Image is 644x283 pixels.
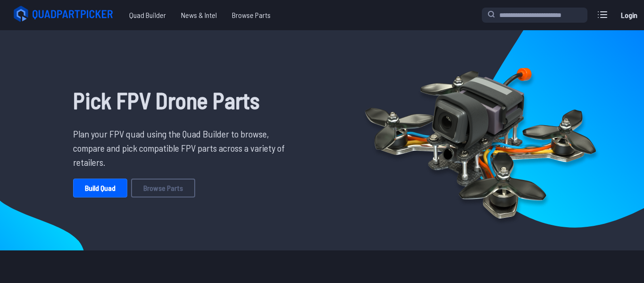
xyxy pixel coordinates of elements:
[173,6,224,25] a: News & Intel
[73,127,292,169] p: Plan your FPV quad using the Quad Builder to browse, compare and pick compatible FPV parts across...
[618,6,640,25] a: Login
[224,6,278,25] a: Browse Parts
[122,6,173,25] a: Quad Builder
[73,179,127,197] a: Build Quad
[131,179,195,197] a: Browse Parts
[73,83,292,117] h1: Pick FPV Drone Parts
[345,46,616,235] img: Quadcopter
